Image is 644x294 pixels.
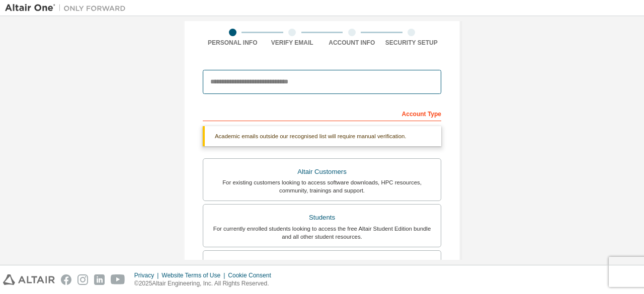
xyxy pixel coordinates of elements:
div: Altair Customers [209,165,435,179]
div: Account Type [203,105,441,121]
div: Privacy [134,271,162,279]
img: facebook.svg [61,274,71,285]
img: Altair One [5,3,131,13]
div: For currently enrolled students looking to access the free Altair Student Edition bundle and all ... [209,225,435,241]
div: Personal Info [203,39,263,47]
div: Account Info [322,39,382,47]
img: linkedin.svg [94,274,105,285]
div: Academic emails outside our recognised list will require manual verification. [203,126,441,146]
img: youtube.svg [111,274,125,285]
div: Cookie Consent [228,271,277,279]
img: instagram.svg [77,274,88,285]
img: altair_logo.svg [3,274,55,285]
div: Faculty [209,257,435,271]
div: For existing customers looking to access software downloads, HPC resources, community, trainings ... [209,178,435,194]
p: © 2025 Altair Engineering, Inc. All Rights Reserved. [134,279,277,288]
div: Verify Email [263,39,323,47]
div: Students [209,211,435,225]
div: Security Setup [382,39,442,47]
div: Website Terms of Use [162,271,228,279]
